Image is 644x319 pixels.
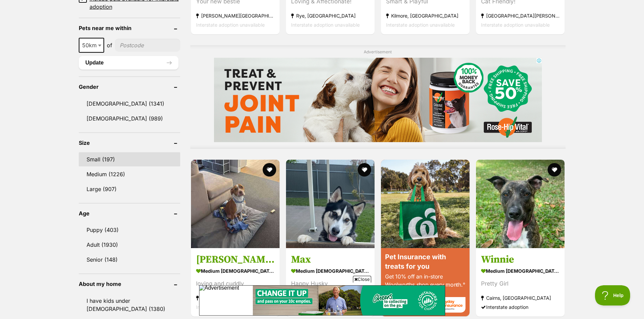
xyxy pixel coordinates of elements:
iframe: Help Scout Beacon - Open [595,285,630,305]
header: Size [79,140,180,146]
span: Close [353,276,371,283]
input: postcode [115,39,180,52]
header: About my home [79,281,180,287]
a: [DEMOGRAPHIC_DATA] (989) [79,111,180,126]
h3: Max [291,253,369,266]
span: Interstate adoption unavailable [196,304,265,310]
div: Advertisement [190,45,566,149]
h3: [PERSON_NAME] [196,253,275,266]
iframe: Advertisement [214,58,542,142]
iframe: Advertisement [199,285,445,316]
span: Interstate adoption unavailable [481,22,550,28]
strong: [PERSON_NAME][GEOGRAPHIC_DATA], [GEOGRAPHIC_DATA] [196,11,275,20]
span: of [107,41,112,49]
button: favourite [358,163,371,177]
a: Winnie medium [DEMOGRAPHIC_DATA] Dog Pretty Girl Cairns, [GEOGRAPHIC_DATA] Interstate adoption [476,248,565,316]
strong: [GEOGRAPHIC_DATA], [GEOGRAPHIC_DATA] [196,293,275,302]
button: favourite [263,163,276,177]
a: [PERSON_NAME] medium [DEMOGRAPHIC_DATA] Dog loving and cuddly [GEOGRAPHIC_DATA], [GEOGRAPHIC_DATA... [191,248,280,316]
span: 50km [79,38,104,53]
span: 50km [79,41,103,50]
span: Interstate adoption unavailable [291,22,360,28]
strong: Kilmore, [GEOGRAPHIC_DATA] [386,11,464,20]
a: I have kids under [DEMOGRAPHIC_DATA] (1380) [79,294,180,316]
img: Rocco - American Staffordshire Terrier Dog [191,160,280,248]
button: Update [79,56,178,70]
span: Interstate adoption unavailable [196,22,265,28]
h3: Winnie [481,253,559,266]
a: Senior (148) [79,252,180,267]
span: Interstate adoption unavailable [386,22,455,28]
header: Age [79,210,180,216]
img: Winnie - American Staffordshire Terrier Dog [476,160,565,248]
strong: medium [DEMOGRAPHIC_DATA] Dog [196,266,275,275]
header: Pets near me within [79,25,180,31]
strong: Cairns, [GEOGRAPHIC_DATA] [481,293,559,302]
a: Adult (1930) [79,238,180,252]
img: Max - Siberian Husky Dog [286,160,375,248]
a: [DEMOGRAPHIC_DATA] (1341) [79,97,180,111]
a: Puppy (403) [79,223,180,237]
a: Small (197) [79,152,180,166]
a: Medium (1226) [79,167,180,181]
div: loving and cuddly [196,279,275,288]
div: Interstate adoption [481,302,559,311]
div: Happy Husky [291,279,369,288]
header: Gender [79,84,180,90]
strong: medium [DEMOGRAPHIC_DATA] Dog [481,266,559,275]
strong: [GEOGRAPHIC_DATA][PERSON_NAME][GEOGRAPHIC_DATA] [481,11,559,20]
button: favourite [548,163,562,177]
div: Pretty Girl [481,279,559,288]
strong: Rye, [GEOGRAPHIC_DATA] [291,11,369,20]
a: Large (907) [79,182,180,196]
strong: medium [DEMOGRAPHIC_DATA] Dog [291,266,369,275]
